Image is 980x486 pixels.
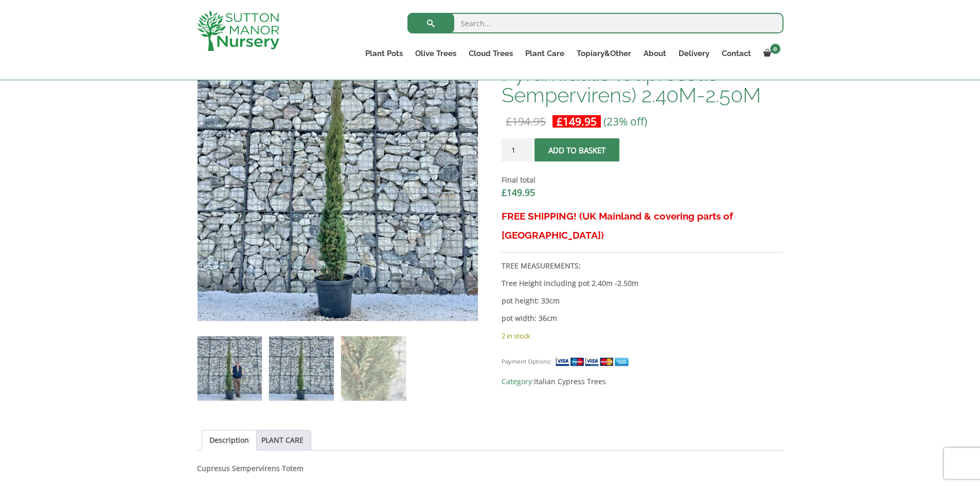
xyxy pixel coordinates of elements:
img: logo [197,10,279,51]
a: Italian Cypress Trees [534,376,606,386]
a: Olive Trees [409,46,462,61]
b: Cupresus Sempervirens Totem [197,463,304,473]
a: Contact [716,46,757,61]
span: £ [557,114,563,129]
b: TREE MEASUREMENTS: [502,261,581,271]
span: £ [506,114,512,129]
a: Cloud Trees [462,46,519,61]
p: 2 in stock [502,330,783,342]
span: £ [502,186,507,199]
input: Product quantity [502,138,532,161]
a: Topiary&Other [571,46,637,61]
img: Cypress Stalk / Pencil Italian Pyramidalis (Cupressus Sempervirens) 2.40M-2.50M - Image 3 [341,336,405,401]
span: (23% off) [603,114,647,129]
strong: pot height: 33cm [502,296,560,305]
a: About [637,46,672,61]
span: Category: [502,375,783,388]
img: Cypress Stalk / Pencil Italian Pyramidalis (Cupressus Sempervirens) 2.40M-2.50M - Image 2 [269,336,333,401]
a: Plant Pots [359,46,409,61]
img: Cypress Stalk / Pencil Italian Pyramidalis (Cupressus Sempervirens) 2.40M-2.50M [198,336,262,401]
img: payment supported [555,356,632,367]
bdi: 149.95 [502,186,535,199]
dt: Final total [502,174,783,186]
span: 0 [770,44,780,54]
h3: FREE SHIPPING! (UK Mainland & covering parts of [GEOGRAPHIC_DATA]) [502,207,783,245]
bdi: 149.95 [557,114,597,129]
button: Add to basket [534,138,619,161]
a: Description [209,430,249,450]
b: Tree Height including pot 2.40m -2.50m [502,278,638,288]
bdi: 194.95 [506,114,546,129]
h1: Cypress Stalk / Pencil Italian Pyramidalis (Cupressus Sempervirens) 2.40M-2.50M [502,41,783,106]
a: PLANT CARE [261,430,304,450]
a: 0 [757,46,783,61]
input: Search... [407,13,783,33]
small: Payment Options: [502,357,551,365]
a: Delivery [672,46,716,61]
a: Plant Care [519,46,571,61]
strong: pot width: 36cm [502,313,557,323]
